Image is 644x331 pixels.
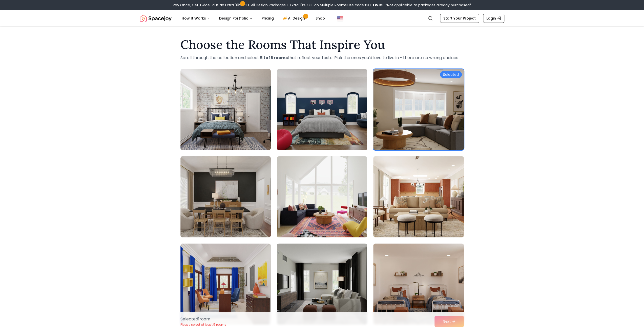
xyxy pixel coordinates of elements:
[140,13,172,23] a: Spacejoy
[311,13,329,23] a: Shop
[180,316,226,322] p: Selected 1 room
[140,10,504,26] nav: Global
[180,55,464,61] p: Scroll through the collection and select that reflect your taste. Pick the ones you'd love to liv...
[180,156,271,237] img: Room room-4
[258,13,278,23] a: Pricing
[180,323,226,327] p: Please select at least 5 rooms
[260,55,288,61] strong: 5 to 15 rooms
[337,15,343,21] img: United States
[483,14,504,23] a: Login
[440,14,479,23] a: Start Your Project
[180,39,464,51] h1: Choose the Rooms That Inspire You
[440,71,462,78] div: Selected
[373,243,464,325] img: Room room-9
[140,13,172,23] img: Spacejoy Logo
[279,13,310,23] a: AI Design
[180,69,271,150] img: Room room-1
[277,243,367,325] img: Room room-8
[277,156,367,237] img: Room room-5
[373,156,464,237] img: Room room-6
[365,3,384,8] b: GETTWICE
[277,69,367,150] img: Room room-2
[215,13,257,23] button: Design Portfolio
[384,3,471,8] span: *Not applicable to packages already purchased*
[173,3,471,8] div: Pay Once, Get Twice-Plus an Extra 30% OFF All Design Packages + Extra 10% OFF on Multiple Rooms.
[178,13,214,23] button: How It Works
[180,243,271,325] img: Room room-7
[178,13,329,23] nav: Main
[347,3,384,8] span: Use code:
[373,69,464,150] img: Room room-3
